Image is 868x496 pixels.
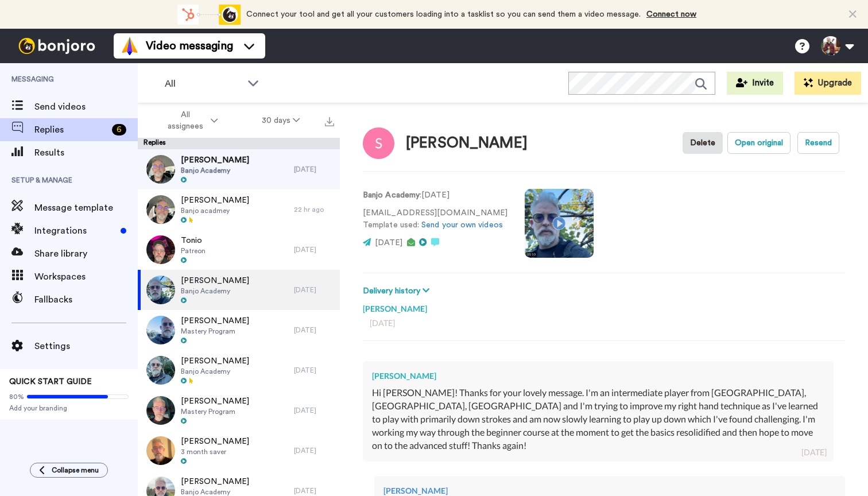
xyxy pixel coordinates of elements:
[801,447,827,458] div: [DATE]
[34,123,107,137] span: Replies
[294,165,334,174] div: [DATE]
[181,286,249,296] span: Banjo Academy
[727,72,783,95] button: Invite
[294,245,334,254] div: [DATE]
[372,370,824,382] div: [PERSON_NAME]
[181,315,249,327] span: [PERSON_NAME]
[146,356,175,385] img: ddd9b41c-a550-479f-bf53-2582fca76cd4-thumb.jpg
[34,201,138,215] span: Message template
[181,195,249,206] span: [PERSON_NAME]
[138,310,340,350] a: [PERSON_NAME]Mastery Program[DATE]
[363,189,507,201] p: : [DATE]
[52,466,99,475] span: Collapse menu
[34,339,138,353] span: Settings
[181,235,206,246] span: Tonio
[138,189,340,230] a: [PERSON_NAME]Banjo acadmey22 hr ago
[138,350,340,390] a: [PERSON_NAME]Banjo Academy[DATE]
[294,285,334,294] div: [DATE]
[34,270,138,284] span: Workspaces
[146,195,175,224] img: 207f574f-ab6e-4be1-a6e0-bc459fe10c99-thumb.jpg
[363,207,507,231] p: [EMAIL_ADDRESS][DOMAIN_NAME] Template used:
[146,436,175,465] img: 8d0f8930-841c-4a87-ae0c-8885980552c4-thumb.jpg
[797,132,839,154] button: Resend
[240,110,322,131] button: 30 days
[138,230,340,270] a: TonioPatreon[DATE]
[138,138,340,149] div: Replies
[34,293,138,307] span: Fallbacks
[138,390,340,431] a: [PERSON_NAME]Mastery Program[DATE]
[34,224,116,238] span: Integrations
[683,132,723,154] button: Delete
[375,239,402,247] span: [DATE]
[646,10,696,18] a: Connect now
[146,276,175,304] img: 69e7e444-8aa1-45f1-b2d1-cc3f299eb852-thumb.jpg
[294,486,334,495] div: [DATE]
[9,378,92,386] span: QUICK START GUIDE
[363,191,420,199] strong: Banjo Academy
[181,206,249,215] span: Banjo acadmey
[181,154,249,166] span: [PERSON_NAME]
[406,135,528,152] div: [PERSON_NAME]
[9,392,24,401] span: 80%
[146,38,233,54] span: Video messaging
[181,407,249,416] span: Mastery Program
[165,77,242,91] span: All
[294,366,334,375] div: [DATE]
[30,463,108,478] button: Collapse menu
[14,38,100,54] img: bj-logo-header-white.svg
[181,476,249,487] span: [PERSON_NAME]
[138,431,340,471] a: [PERSON_NAME]3 month saver[DATE]
[372,386,824,452] div: Hi [PERSON_NAME]! Thanks for your lovely message. I'm an intermediate player from [GEOGRAPHIC_DAT...
[294,446,334,455] div: [DATE]
[246,10,641,18] span: Connect your tool and get all your customers loading into a tasklist so you can send them a video...
[138,149,340,189] a: [PERSON_NAME]Banjo Academy[DATE]
[138,270,340,310] a: [PERSON_NAME]Banjo Academy[DATE]
[181,166,249,175] span: Banjo Academy
[146,235,175,264] img: 5a536699-0e54-4cb0-8fef-4810c36a2b36-thumb.jpg
[181,246,206,255] span: Patreon
[325,117,334,126] img: export.svg
[363,297,845,315] div: [PERSON_NAME]
[181,355,249,367] span: [PERSON_NAME]
[363,285,433,297] button: Delivery history
[181,327,249,336] span: Mastery Program
[294,406,334,415] div: [DATE]
[146,155,175,184] img: 125b2ba6-9048-4a62-8159-980ee073fea6-thumb.jpg
[421,221,503,229] a: Send your own videos
[34,100,138,114] span: Send videos
[9,404,129,413] span: Add your branding
[363,127,394,159] img: Image of Sebastien Laudicina
[181,447,249,456] span: 3 month saver
[181,396,249,407] span: [PERSON_NAME]
[321,112,338,129] button: Export all results that match these filters now.
[181,436,249,447] span: [PERSON_NAME]
[177,5,241,25] div: animation
[727,132,790,154] button: Open original
[294,205,334,214] div: 22 hr ago
[112,124,126,135] div: 6
[140,104,240,137] button: All assignees
[181,367,249,376] span: Banjo Academy
[795,72,861,95] button: Upgrade
[162,109,208,132] span: All assignees
[181,275,249,286] span: [PERSON_NAME]
[34,146,138,160] span: Results
[294,325,334,335] div: [DATE]
[34,247,138,261] span: Share library
[146,396,175,425] img: c01d1646-0bfb-4f85-9c0d-b6461f4c9f7e-thumb.jpg
[370,317,838,329] div: [DATE]
[121,37,139,55] img: vm-color.svg
[146,316,175,344] img: 68314f4a-0730-4856-ab44-38d02025c641-thumb.jpg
